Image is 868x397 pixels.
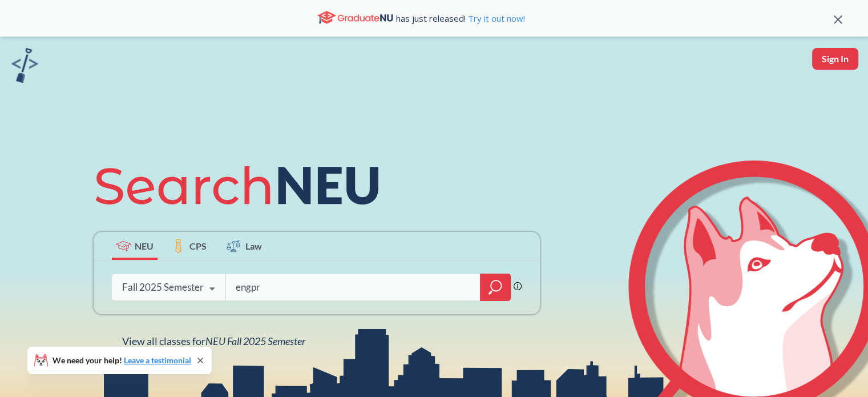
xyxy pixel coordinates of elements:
[53,356,191,364] span: We need your help!
[11,48,38,83] img: sandbox logo
[122,335,305,347] span: View all classes for
[135,239,154,252] span: NEU
[189,239,207,252] span: CPS
[480,274,511,301] div: magnifying glass
[205,335,305,347] span: NEU Fall 2025 Semester
[396,12,525,25] span: has just released!
[235,275,472,299] input: Class, professor, course number, "phrase"
[488,279,502,295] svg: magnifying glass
[122,281,204,294] div: Fall 2025 Semester
[124,355,191,365] a: Leave a testimonial
[11,48,38,86] a: sandbox logo
[466,13,525,24] a: Try it out now!
[812,48,858,70] button: Sign In
[245,239,262,252] span: Law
